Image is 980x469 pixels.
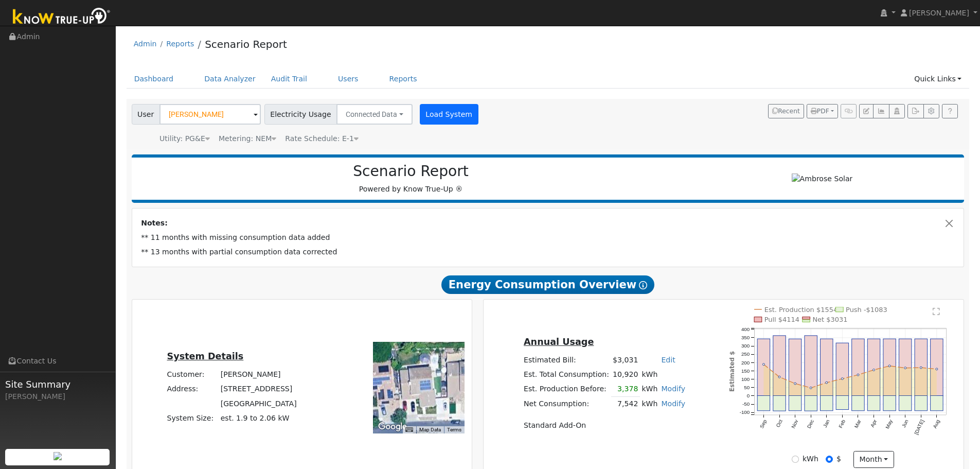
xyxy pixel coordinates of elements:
[219,396,298,411] td: [GEOGRAPHIC_DATA]
[931,395,943,410] rect: onclick=""
[167,351,244,361] u: System Details
[740,409,750,415] text: -100
[741,368,750,373] text: 150
[807,104,838,118] button: PDF
[661,356,675,364] a: Edit
[920,367,922,369] circle: onclick=""
[899,395,912,410] rect: onclick=""
[219,133,276,144] div: Metering: NEM
[901,419,910,428] text: Jun
[792,173,853,184] img: Ambrose Solar
[757,395,770,410] rect: onclick=""
[661,385,685,393] a: Modify
[826,381,828,384] circle: onclick=""
[904,367,906,369] circle: onclick=""
[836,343,848,395] rect: onclick=""
[822,419,831,428] text: Jan
[132,104,160,125] span: User
[853,451,894,468] button: month
[744,385,750,390] text: 50
[915,339,927,395] rect: onclick=""
[826,456,833,463] input: $
[376,420,409,433] img: Google
[165,382,219,396] td: Address:
[942,104,958,118] a: Help Link
[741,359,750,365] text: 200
[741,326,750,332] text: 400
[166,40,194,48] a: Reports
[932,419,941,429] text: Aug
[836,395,848,409] rect: onclick=""
[873,369,875,371] circle: onclick=""
[741,335,750,340] text: 350
[5,391,110,402] div: [PERSON_NAME]
[794,383,796,385] circle: onclick=""
[836,454,841,464] label: $
[165,411,219,425] td: System Size:
[263,70,315,89] a: Audit Trail
[741,343,750,349] text: 300
[906,70,969,89] a: Quick Links
[640,367,687,381] td: kWh
[640,396,660,411] td: kWh
[447,427,461,432] a: Terms (opens in new tab)
[54,452,62,460] img: retrieve
[936,368,938,370] circle: onclick=""
[811,108,829,115] span: PDF
[141,219,168,227] strong: Notes:
[813,316,848,323] text: Net $3031
[933,307,940,315] text: 
[889,104,905,118] button: Login As
[909,9,969,17] span: [PERSON_NAME]
[420,104,478,125] button: Load System
[661,399,685,408] a: Modify
[137,163,685,195] div: Powered by Know True-Up ®
[741,351,750,357] text: 250
[778,376,780,378] circle: onclick=""
[805,335,817,395] rect: onclick=""
[405,426,413,433] button: Keyboard shortcuts
[142,163,680,180] h2: Scenario Report
[853,418,862,429] text: Mar
[907,104,923,118] button: Export Interval Data
[197,70,263,89] a: Data Analyzer
[134,40,157,48] a: Admin
[803,454,818,464] label: kWh
[869,418,878,428] text: Apr
[763,363,765,365] circle: onclick=""
[944,218,955,229] button: Close
[757,339,770,395] rect: onclick=""
[914,419,925,436] text: [DATE]
[873,104,889,118] button: Multi-Series Graph
[759,418,768,429] text: Sep
[789,339,801,395] rect: onclick=""
[792,456,799,463] input: kWh
[330,70,366,89] a: Users
[773,335,786,395] rect: onclick=""
[522,419,687,433] td: Standard Add-On
[127,70,182,89] a: Dashboard
[773,395,786,411] rect: onclick=""
[376,420,409,433] a: Open this area in Google Maps (opens a new window)
[611,367,640,381] td: 10,920
[868,339,880,395] rect: onclick=""
[219,382,298,396] td: [STREET_ADDRESS]
[639,281,647,289] i: Show Help
[139,231,957,245] td: ** 11 months with missing consumption data added
[159,104,261,125] input: Select a User
[915,395,927,410] rect: onclick=""
[852,339,864,395] rect: onclick=""
[764,305,838,313] text: Est. Production $1554
[264,104,337,125] span: Electricity Usage
[522,396,611,411] td: Net Consumption:
[219,368,298,382] td: [PERSON_NAME]
[747,393,750,398] text: 0
[821,395,833,410] rect: onclick=""
[742,401,750,407] text: -50
[524,337,594,347] u: Annual Usage
[139,245,957,259] td: ** 13 months with partial consumption data corrected
[842,377,844,379] circle: onclick=""
[382,70,425,89] a: Reports
[806,419,815,429] text: Dec
[931,339,943,395] rect: onclick=""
